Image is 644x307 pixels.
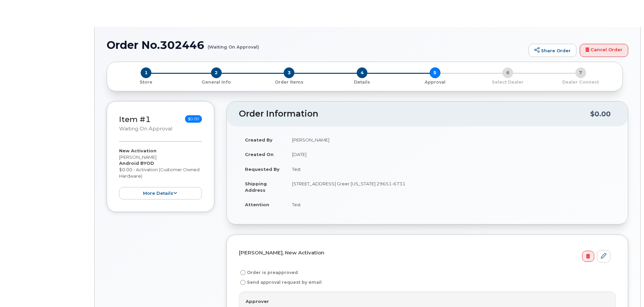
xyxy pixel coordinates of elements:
small: (Waiting On Approval) [208,39,259,50]
label: Order is preapproved [239,269,298,277]
button: more details [119,187,202,199]
strong: Attention [245,202,269,207]
input: Order is preapproved [240,270,246,275]
strong: Created By [245,137,273,143]
a: Item #1 [119,115,151,124]
td: [PERSON_NAME] [286,132,616,147]
a: 2 General Info [180,78,253,85]
p: Order Items [255,79,323,85]
label: Send approval request by email [239,278,322,286]
h2: Order Information [239,109,590,119]
p: General Info [183,79,250,85]
div: [PERSON_NAME] $0.00 - Activation (Customer Owned Hardware) [119,148,202,199]
strong: New Activation [119,148,156,153]
strong: Created On [245,152,274,157]
p: Store [115,79,177,85]
a: 3 Order Items [253,78,326,85]
label: Approver [246,298,269,305]
span: 3 [284,67,294,78]
strong: Requested By [245,166,280,172]
a: Cancel Order [580,44,628,57]
h4: [PERSON_NAME], New Activation [239,250,610,256]
a: 1 Store [112,78,180,85]
td: [DATE] [286,147,616,162]
span: 2 [211,67,222,78]
td: Test [286,197,616,212]
small: Waiting On Approval [119,126,172,132]
span: 1 [141,67,151,78]
strong: Android BYOD [119,160,154,166]
input: Send approval request by email [240,280,246,285]
strong: Shipping Address [245,181,267,193]
a: 4 Details [326,78,399,85]
span: $0.00 [185,115,202,123]
span: 4 [357,67,367,78]
div: $0.00 [590,108,611,120]
td: Test [286,162,616,177]
a: Share Order [529,44,576,57]
h1: Order No.302446 [107,39,525,51]
p: Details [328,79,396,85]
td: [STREET_ADDRESS] Greer [US_STATE] 29651-6731 [286,176,616,197]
